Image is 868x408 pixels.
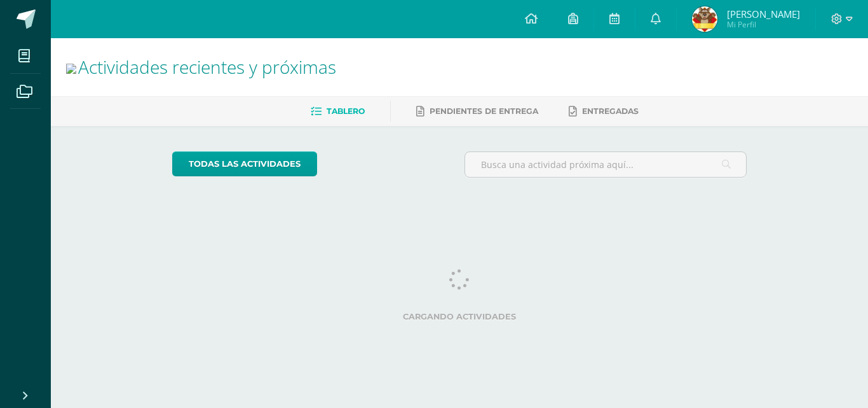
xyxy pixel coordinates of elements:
[172,312,747,321] label: Cargando actividades
[66,64,76,74] img: bow.png
[569,101,639,122] a: Entregadas
[78,55,336,79] span: Actividades recientes y próximas
[311,101,365,122] a: Tablero
[727,8,800,20] span: [PERSON_NAME]
[416,101,538,122] a: Pendientes de entrega
[327,106,365,116] span: Tablero
[582,106,639,116] span: Entregadas
[692,6,717,32] img: 55cd4609078b6f5449d0df1f1668bde8.png
[430,106,538,116] span: Pendientes de entrega
[465,152,747,177] input: Busca una actividad próxima aquí...
[727,19,800,30] span: Mi Perfil
[172,151,317,176] a: todas las Actividades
